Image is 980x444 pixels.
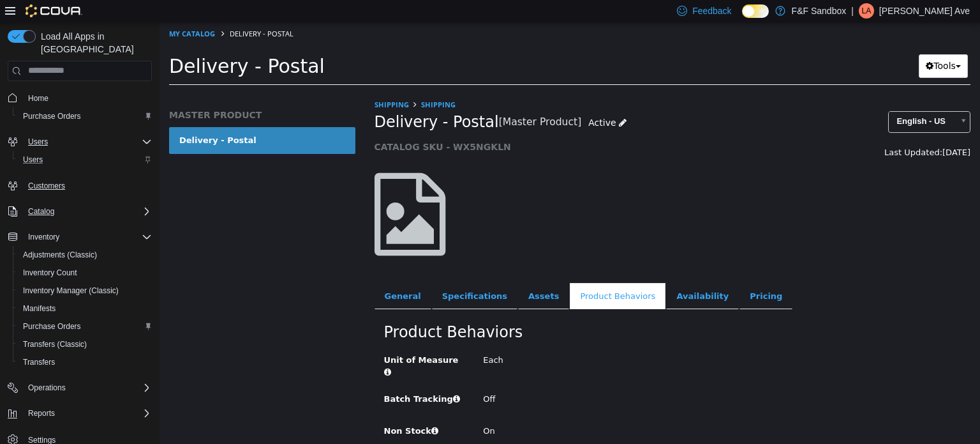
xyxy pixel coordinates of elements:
[13,151,157,169] button: Users
[13,282,157,300] button: Inventory Manager (Classic)
[23,134,152,149] span: Users
[23,268,77,278] span: Inventory Count
[18,265,152,280] span: Inventory Count
[10,105,196,132] a: Delivery - Postal
[13,300,157,318] button: Manifests
[18,247,152,263] span: Adjustments (Classic)
[28,408,55,418] span: Reports
[18,319,152,334] span: Purchase Orders
[3,89,157,107] button: Home
[28,137,48,147] span: Users
[13,335,157,353] button: Transfers (Classic)
[23,178,152,194] span: Customers
[759,32,808,56] button: Tools
[729,89,811,111] a: English - US
[18,319,86,334] a: Purchase Orders
[851,3,854,19] p: |
[859,3,874,19] div: Leila Ave
[692,4,731,17] span: Feedback
[10,6,56,16] a: My Catalog
[23,380,71,395] button: Operations
[23,406,60,421] button: Reports
[13,246,157,264] button: Adjustments (Classic)
[862,3,872,19] span: LA
[28,383,66,393] span: Operations
[18,301,61,316] a: Manifests
[23,357,55,367] span: Transfers
[3,203,157,220] button: Catalog
[10,87,196,98] h5: MASTER PRODUCT
[13,318,157,335] button: Purchase Orders
[18,283,152,298] span: Inventory Manager (Classic)
[18,301,152,316] span: Manifests
[23,178,70,194] a: Customers
[28,232,59,242] span: Inventory
[215,327,315,356] label: Unit of Measure
[18,109,86,124] a: Purchase Orders
[26,4,82,17] img: Cova
[18,265,82,280] a: Inventory Count
[429,95,456,105] span: Active
[422,89,474,112] a: Active
[23,204,59,219] button: Catalog
[13,264,157,282] button: Inventory Count
[262,77,296,87] a: Shipping
[28,206,54,217] span: Catalog
[23,111,81,121] span: Purchase Orders
[23,380,152,395] span: Operations
[3,176,157,195] button: Customers
[314,366,612,388] div: Off
[13,353,157,371] button: Transfers
[23,286,119,296] span: Inventory Manager (Classic)
[13,107,157,125] button: Purchase Orders
[23,339,87,349] span: Transfers (Classic)
[314,398,612,420] div: On
[28,181,65,191] span: Customers
[23,250,97,260] span: Adjustments (Classic)
[783,125,811,135] span: [DATE]
[23,229,64,245] button: Inventory
[18,247,102,263] a: Adjustments (Classic)
[3,404,157,422] button: Reports
[10,33,165,55] span: Delivery - Postal
[23,303,56,314] span: Manifests
[18,355,152,370] span: Transfers
[3,133,157,151] button: Users
[215,77,249,87] a: Shipping
[215,366,315,383] label: Batch Tracking
[215,119,657,130] h5: CATALOG SKU - WX5NGKLN
[729,89,794,109] span: English - US
[18,283,124,298] a: Inventory Manager (Classic)
[18,152,48,167] a: Users
[18,109,152,124] span: Purchase Orders
[23,204,152,219] span: Catalog
[28,93,48,103] span: Home
[3,228,157,246] button: Inventory
[272,261,358,287] a: Specifications
[70,6,134,16] span: Delivery - Postal
[18,337,152,352] span: Transfers (Classic)
[18,355,60,370] a: Transfers
[23,321,81,332] span: Purchase Orders
[215,398,315,415] label: Non Stock
[215,261,272,287] a: General
[23,406,152,421] span: Reports
[742,4,769,18] input: Dark Mode
[359,261,410,287] a: Assets
[792,3,847,19] p: F&F Sandbox
[339,95,422,105] small: [Master Product]
[3,379,157,397] button: Operations
[225,300,603,320] h2: Product Behaviors
[580,261,633,287] a: Pricing
[23,90,152,106] span: Home
[18,337,92,352] a: Transfers (Classic)
[36,30,152,56] span: Load All Apps in [GEOGRAPHIC_DATA]
[725,125,783,135] span: Last Updated:
[879,3,970,19] p: [PERSON_NAME] Ave
[23,134,53,149] button: Users
[507,261,579,287] a: Availability
[410,261,506,287] a: Product Behaviors
[23,155,43,165] span: Users
[23,229,152,245] span: Inventory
